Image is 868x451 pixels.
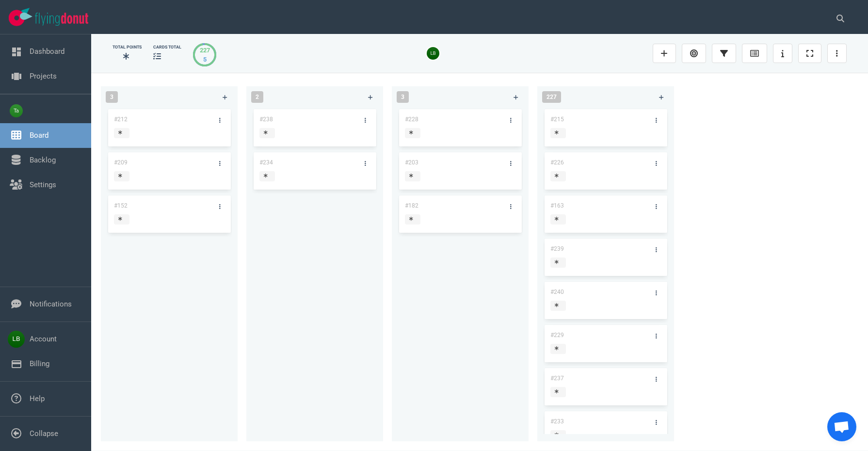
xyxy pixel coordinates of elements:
a: Notifications [30,300,72,308]
a: #233 [550,418,564,425]
span: 227 [542,91,561,103]
a: #228 [405,116,418,123]
a: #212 [114,116,128,123]
a: Dashboard [30,47,64,56]
a: #152 [114,202,128,209]
a: Billing [30,359,49,368]
a: #209 [114,159,128,166]
div: 5 [200,55,210,64]
a: #215 [550,116,564,123]
a: Board [30,131,48,140]
a: Projects [30,72,57,81]
a: #240 [550,289,564,295]
a: #239 [550,245,564,252]
a: #238 [259,116,273,123]
img: Flying Donut text logo [35,13,88,26]
a: Backlog [30,156,56,164]
a: #182 [405,202,418,209]
a: Collapse [30,429,58,438]
a: #237 [550,375,564,382]
a: Help [30,394,45,403]
a: #203 [405,159,418,166]
img: 26 [427,47,439,60]
a: #163 [550,202,564,209]
div: Chat abierto [827,412,856,441]
div: Total Points [113,44,142,50]
span: 2 [251,91,263,103]
div: cards total [153,44,181,50]
span: 3 [106,91,118,103]
a: #226 [550,159,564,166]
span: 3 [397,91,409,103]
a: Settings [30,180,56,189]
a: #229 [550,332,564,338]
div: 227 [200,46,210,55]
a: #234 [259,159,273,166]
a: Account [30,335,57,343]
